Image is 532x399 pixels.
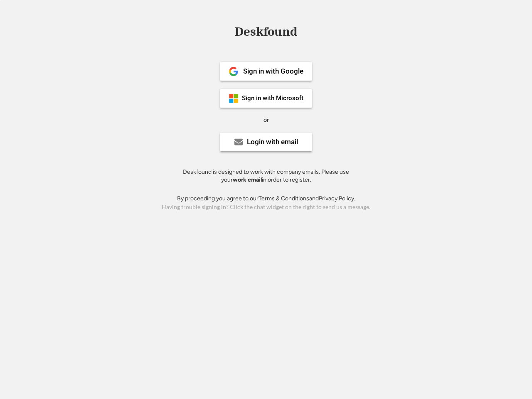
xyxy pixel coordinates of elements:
strong: work email [233,176,262,183]
a: Privacy Policy. [319,195,355,202]
div: Sign in with Microsoft [242,95,303,101]
div: Deskfound is designed to work with company emails. Please use your in order to register. [172,168,360,184]
div: or [264,116,269,124]
img: 1024px-Google__G__Logo.svg.png [229,66,239,76]
img: ms-symbollockup_mssymbol_19.png [229,94,239,103]
div: Deskfound [231,25,301,38]
div: By proceeding you agree to our and [177,195,355,203]
div: Login with email [247,138,298,145]
div: Sign in with Google [243,68,303,75]
a: Terms & Conditions [259,195,309,202]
